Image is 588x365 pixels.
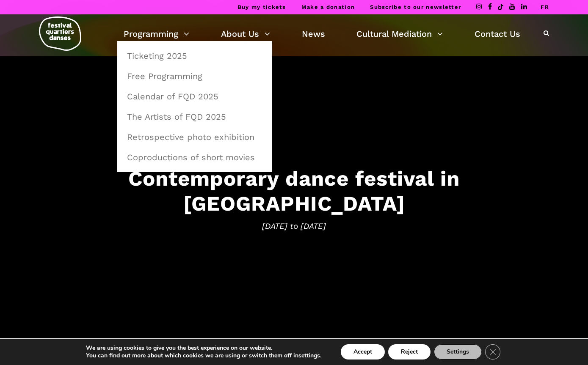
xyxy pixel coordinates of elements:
a: Cultural Mediation [356,27,443,41]
a: Subscribe to our newsletter [370,4,461,10]
a: Make a donation [301,4,355,10]
button: Reject [388,344,431,360]
p: We are using cookies to give you the best experience on our website. [86,344,321,352]
a: News [302,27,325,41]
button: Settings [434,344,482,360]
a: The Artists of FQD 2025 [122,107,268,126]
h3: Contemporary dance festival in [GEOGRAPHIC_DATA] [32,166,557,216]
img: logo-fqd-med [39,16,81,51]
a: Buy my tickets [237,4,286,10]
button: Close GDPR Cookie Banner [485,344,500,360]
a: Contact Us [475,27,520,41]
a: Free Programming [122,66,268,86]
a: Programming [124,27,189,41]
a: Coproductions of short movies [122,148,268,167]
a: Retrospective photo exhibition [122,127,268,147]
button: Accept [341,344,385,360]
a: FR [541,4,549,10]
a: Ticketing 2025 [122,46,268,66]
p: You can find out more about which cookies we are using or switch them off in . [86,352,321,360]
span: [DATE] to [DATE] [32,220,557,233]
button: settings [298,352,320,360]
a: About Us [221,27,270,41]
a: Calendar of FQD 2025 [122,87,268,106]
